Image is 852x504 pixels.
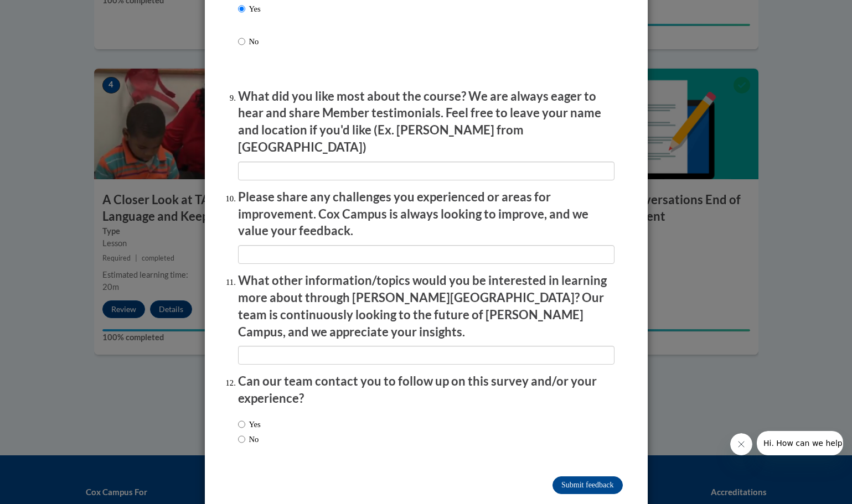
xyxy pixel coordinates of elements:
[238,3,245,15] input: Yes
[552,476,622,494] input: Submit feedback
[238,433,245,445] input: No
[238,35,245,48] input: No
[238,373,615,407] p: Can our team contact you to follow up on this survey and/or your experience?
[238,272,615,340] p: What other information/topics would you be interested in learning more about through [PERSON_NAME...
[238,88,615,156] p: What did you like most about the course? We are always eager to hear and share Member testimonial...
[730,433,752,455] iframe: Close message
[249,35,261,48] p: No
[757,431,843,455] iframe: Message from company
[249,3,261,15] p: Yes
[238,418,245,430] input: Yes
[7,8,90,17] span: Hi. How can we help?
[238,433,259,445] label: No
[238,418,261,430] label: Yes
[238,189,615,240] p: Please share any challenges you experienced or areas for improvement. Cox Campus is always lookin...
